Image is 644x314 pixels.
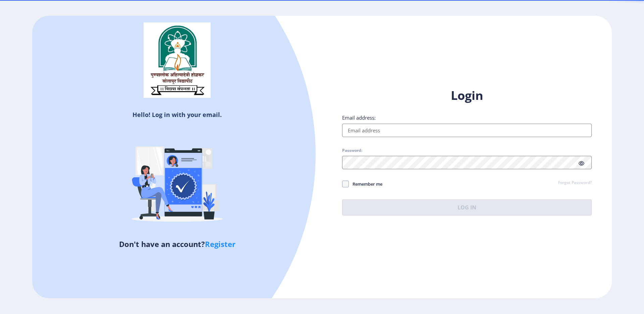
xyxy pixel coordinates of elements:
a: Register [205,239,235,249]
img: Verified-rafiki.svg [118,121,236,239]
span: Remember me [349,180,382,188]
h1: Login [342,87,592,104]
h5: Don't have an account? [37,239,317,249]
a: Forgot Password? [558,180,592,186]
img: sulogo.png [144,22,211,98]
label: Password: [342,148,362,153]
label: Email address: [342,114,376,121]
input: Email address [342,124,592,137]
button: Log In [342,199,592,215]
